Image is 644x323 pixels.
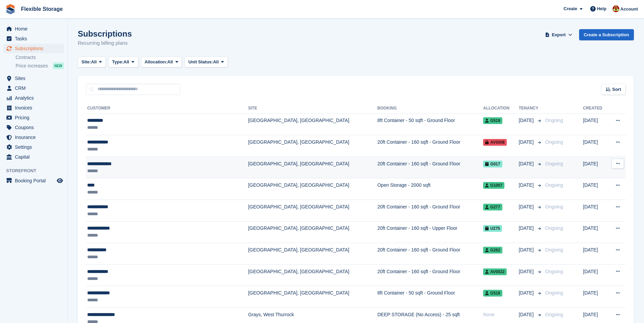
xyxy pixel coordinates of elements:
span: Ongoing [545,269,563,274]
td: [DATE] [583,200,608,222]
span: G518 [483,290,502,297]
td: [GEOGRAPHIC_DATA], [GEOGRAPHIC_DATA] [248,243,377,265]
span: Site: [81,59,91,65]
span: [DATE] [519,289,535,297]
span: Home [15,24,55,34]
a: menu [3,123,64,132]
button: Site: All [78,57,106,68]
span: Storefront [6,167,67,174]
button: Export [544,29,574,40]
span: [DATE] [519,139,535,146]
a: menu [3,176,64,185]
span: Ongoing [545,290,563,296]
td: [DATE] [583,286,608,308]
span: Export [552,32,566,38]
span: [DATE] [519,160,535,167]
a: menu [3,103,64,113]
td: [DATE] [583,135,608,157]
span: [DATE] [519,268,535,275]
img: David Jones [613,5,619,12]
td: [DATE] [583,114,608,135]
span: All [167,59,173,65]
td: 8ft Container - 50 sqft - Ground Floor [377,114,483,135]
div: NEW [53,62,64,69]
th: Booking [377,103,483,114]
span: Ongoing [545,247,563,253]
button: Unit Status: All [185,57,228,68]
td: [DATE] [583,243,608,265]
span: [DATE] [519,182,535,189]
span: Capital [15,152,55,162]
span: Ongoing [545,182,563,188]
span: Ongoing [545,139,563,145]
a: menu [3,113,64,122]
button: Allocation: All [141,57,182,68]
a: Preview store [56,177,64,185]
span: G262 [483,247,502,254]
th: Created [583,103,608,114]
a: menu [3,83,64,93]
span: Settings [15,142,55,152]
span: [DATE] [519,246,535,254]
a: Contracts [16,54,64,61]
span: Account [620,6,638,13]
span: All [213,59,219,65]
td: 20ft Container - 160 sqft - Ground Floor [377,264,483,286]
span: Analytics [15,93,55,103]
span: [DATE] [519,203,535,210]
span: G1007 [483,182,504,189]
td: Open Storage - 2000 sqft [377,178,483,200]
span: G519 [483,117,502,124]
a: Price increases NEW [16,62,64,69]
span: Ongoing [545,161,563,166]
td: [GEOGRAPHIC_DATA], [GEOGRAPHIC_DATA] [248,135,377,157]
a: menu [3,152,64,162]
span: Allocation: [145,59,167,65]
td: 20ft Container - 160 sqft - Ground Floor [377,243,483,265]
td: [GEOGRAPHIC_DATA], [GEOGRAPHIC_DATA] [248,286,377,308]
a: menu [3,34,64,43]
span: Sites [15,74,55,83]
span: Coupons [15,123,55,132]
span: Tasks [15,34,55,43]
p: Recurring billing plans [78,39,132,47]
span: Create [564,5,577,12]
a: menu [3,24,64,34]
td: [GEOGRAPHIC_DATA], [GEOGRAPHIC_DATA] [248,200,377,222]
span: Insurance [15,133,55,142]
span: CRM [15,83,55,93]
td: [GEOGRAPHIC_DATA], [GEOGRAPHIC_DATA] [248,157,377,178]
td: [GEOGRAPHIC_DATA], [GEOGRAPHIC_DATA] [248,114,377,135]
span: All [91,59,97,65]
span: Ongoing [545,225,563,231]
td: [DATE] [583,221,608,243]
button: Type: All [109,57,138,68]
span: Invoices [15,103,55,113]
span: Help [597,5,606,12]
td: [DATE] [583,264,608,286]
td: [DATE] [583,157,608,178]
td: 20ft Container - 160 sqft - Ground Floor [377,135,483,157]
span: Type: [112,59,124,65]
td: [GEOGRAPHIC_DATA], [GEOGRAPHIC_DATA] [248,264,377,286]
span: G277 [483,204,502,210]
span: Subscriptions [15,44,55,53]
span: [DATE] [519,311,535,318]
span: G017 [483,161,502,167]
span: Booking Portal [15,176,55,185]
span: Unit Status: [188,59,213,65]
span: Sort [612,86,621,93]
a: menu [3,142,64,152]
span: AV0008 [483,139,506,146]
span: AV0022 [483,268,506,275]
th: Allocation [483,103,519,114]
span: Pricing [15,113,55,122]
td: 20ft Container - 160 sqft - Upper Floor [377,221,483,243]
td: 20ft Container - 160 sqft - Ground Floor [377,200,483,222]
a: menu [3,44,64,53]
img: stora-icon-8386f47178a22dfd0bd8f6a31ec36ba5ce8667c1dd55bd0f319d3a0aa187defe.svg [5,4,16,14]
span: Price increases [16,63,48,69]
span: Ongoing [545,204,563,209]
span: Ongoing [545,312,563,317]
td: 20ft Container - 160 sqft - Ground Floor [377,157,483,178]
